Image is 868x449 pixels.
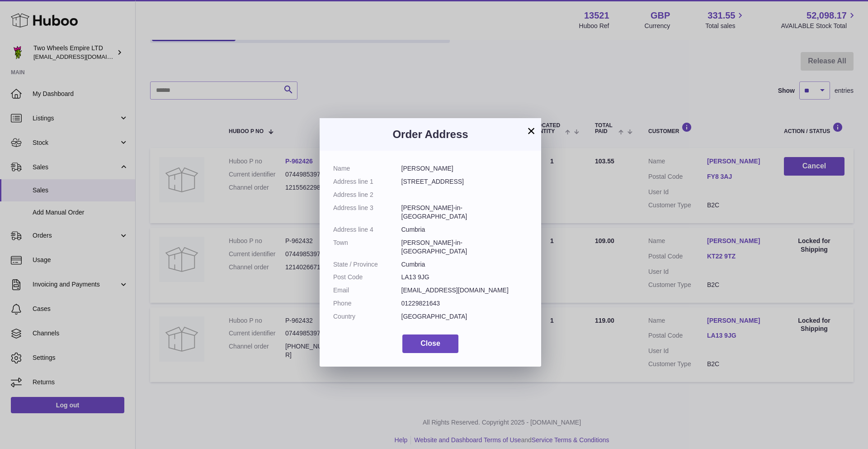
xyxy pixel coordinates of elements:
button: Close [402,334,458,353]
button: × [526,125,537,136]
dd: [STREET_ADDRESS] [401,177,528,186]
dd: Cumbria [401,260,528,269]
dt: Name [333,164,401,173]
dt: Address line 2 [333,191,401,199]
dt: State / Province [333,260,401,269]
dt: Address line 4 [333,225,401,234]
dt: Town [333,239,401,256]
dt: Address line 3 [333,204,401,221]
dt: Email [333,286,401,295]
dd: [GEOGRAPHIC_DATA] [401,312,528,321]
dd: [PERSON_NAME] [401,164,528,173]
dd: [EMAIL_ADDRESS][DOMAIN_NAME] [401,286,528,295]
dd: LA13 9JG [401,273,528,282]
dd: [PERSON_NAME]-in-[GEOGRAPHIC_DATA] [401,239,528,256]
dt: Country [333,312,401,321]
dd: Cumbria [401,225,528,234]
dt: Address line 1 [333,177,401,186]
dd: 01229821643 [401,299,528,308]
dt: Post Code [333,273,401,282]
h3: Order Address [333,127,528,142]
dd: [PERSON_NAME]-in-[GEOGRAPHIC_DATA] [401,204,528,221]
dt: Phone [333,299,401,308]
span: Close [420,339,440,347]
